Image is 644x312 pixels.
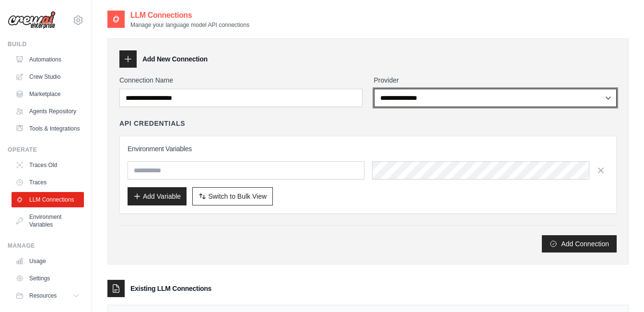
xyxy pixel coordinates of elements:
[128,144,609,154] h3: Environment Variables
[119,119,185,128] h4: API Credentials
[8,11,56,29] img: Logo
[12,86,84,102] a: Marketplace
[542,235,617,252] button: Add Connection
[12,121,84,136] a: Tools & Integrations
[130,284,211,293] h3: Existing LLM Connections
[12,209,84,232] a: Environment Variables
[12,157,84,173] a: Traces Old
[130,10,249,21] h2: LLM Connections
[12,253,84,269] a: Usage
[12,192,84,207] a: LLM Connections
[12,175,84,190] a: Traces
[12,271,84,286] a: Settings
[12,52,84,67] a: Automations
[142,54,208,64] h3: Add New Connection
[192,187,273,205] button: Switch to Bulk View
[12,69,84,84] a: Crew Studio
[8,242,84,250] div: Manage
[374,75,617,85] label: Provider
[208,192,267,201] span: Switch to Bulk View
[29,292,57,300] span: Resources
[12,288,84,303] button: Resources
[128,187,187,205] button: Add Variable
[12,104,84,119] a: Agents Repository
[8,40,84,48] div: Build
[119,75,363,85] label: Connection Name
[130,21,249,29] p: Manage your language model API connections
[8,146,84,154] div: Operate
